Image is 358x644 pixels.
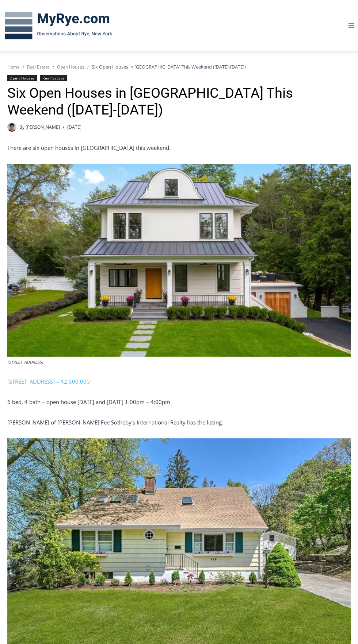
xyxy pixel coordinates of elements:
[7,164,351,357] img: 3 Overdale Road, Rye
[23,65,24,70] span: /
[7,64,20,70] a: Home
[7,85,351,118] h1: Six Open Houses in [GEOGRAPHIC_DATA] This Weekend ([DATE]-[DATE])
[26,124,60,130] a: [PERSON_NAME]
[53,65,54,70] span: /
[7,418,351,427] p: [PERSON_NAME] of [PERSON_NAME] Fee Sotheby’s International Realty has the listing.
[7,143,351,152] p: There are six open houses in [GEOGRAPHIC_DATA] this weekend.
[67,124,81,131] time: [DATE]
[7,378,90,385] a: [STREET_ADDRESS] – $2,500,000
[7,397,351,406] p: 6 bed, 4 bath – open house [DATE] and [DATE] 1:00pm – 4:00pm
[27,64,50,70] a: Real Estate
[7,123,16,132] a: Author image
[344,20,358,31] button: Open menu
[57,64,84,70] a: Open Houses
[7,75,37,81] a: Open Houses
[7,63,351,70] nav: Breadcrumbs
[40,75,67,81] a: Real Estate
[92,63,246,70] span: Six Open Houses in [GEOGRAPHIC_DATA] This Weekend ([DATE]-[DATE])
[87,65,89,70] span: /
[7,123,16,132] img: Patel, Devan - bio cropped 200x200
[19,124,24,131] span: By
[7,359,351,365] figcaption: [STREET_ADDRESS]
